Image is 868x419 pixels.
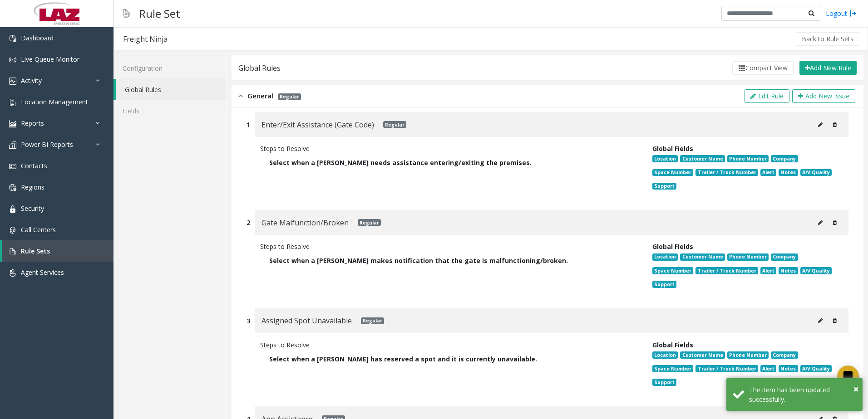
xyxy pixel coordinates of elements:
a: Rule Sets [2,240,113,262]
div: 2 [247,218,250,227]
div: 3 [247,316,250,326]
span: Activity [21,76,42,85]
span: Location [652,253,678,261]
span: Support [652,183,676,190]
span: Space Number [652,267,693,274]
img: opened [238,91,243,101]
span: Assigned Spot Unavailable [261,315,352,326]
img: 'icon' [9,141,16,149]
span: Notes [779,365,798,372]
img: 'icon' [9,269,16,277]
span: Phone Number [727,351,769,359]
span: General [247,91,273,101]
span: Global Fields [652,242,693,251]
span: Gate Malfunction/Broken [261,217,349,229]
img: logout [849,9,857,18]
div: Steps to Resolve [260,242,639,251]
span: Alert [760,365,776,372]
span: Customer Name [680,155,725,162]
span: Reports [21,119,44,127]
div: Steps to Resolve [260,144,639,153]
a: Global Rules [116,79,227,100]
button: Back to Rule Sets [796,32,859,46]
button: Add New Issue [792,89,855,103]
span: Notes [779,267,798,274]
span: × [853,383,858,395]
span: Enter/Exit Assistance (Gate Code) [261,119,374,131]
span: Phone Number [727,155,769,162]
img: 'icon' [9,205,16,213]
span: Agent Services [21,268,64,277]
span: Power BI Reports [21,140,73,149]
span: Location [652,351,678,359]
span: Company [771,155,798,162]
span: Location [652,155,678,162]
a: Logout [826,9,857,18]
span: Regular [278,93,301,100]
span: Company [771,253,798,261]
span: Regular [361,317,384,324]
span: Support [652,281,676,288]
span: Regular [383,121,406,128]
div: Steps to Resolve [260,340,639,350]
button: Edit Rule [745,89,789,103]
button: Close [853,382,858,396]
img: 'icon' [9,163,16,170]
span: Location Management [21,97,88,106]
span: Dashboard [21,34,54,42]
b: Select when a [PERSON_NAME] makes notification that the gate is malfunctioning/broken. [269,256,568,265]
span: Call Centers [21,225,56,234]
span: Customer Name [680,253,725,261]
span: Company [771,351,798,359]
span: A/V Quality [800,169,832,176]
span: Space Number [652,365,693,372]
span: Contacts [21,161,47,170]
b: Select when a [PERSON_NAME] needs assistance entering/exiting the premises. [269,158,532,167]
span: Trailer / Truck Number [695,365,758,372]
span: Alert [760,267,776,274]
img: 'icon' [9,248,16,255]
span: Security [21,204,44,213]
div: Freight Ninja [123,33,168,45]
span: Customer Name [680,351,725,359]
a: Configuration [113,58,227,79]
button: Add New Rule [799,61,857,75]
span: Regular [358,219,381,226]
span: Live Queue Monitor [21,55,79,63]
div: Global Rules [238,62,281,74]
img: 'icon' [9,56,16,63]
span: Trailer / Truck Number [695,169,758,176]
span: Regions [21,183,44,191]
a: Fields [113,100,227,122]
img: pageIcon [123,2,130,24]
img: 'icon' [9,184,16,191]
div: 1 [247,120,250,129]
span: Phone Number [727,253,769,261]
img: 'icon' [9,99,16,106]
img: 'icon' [9,120,16,127]
h3: Rule Set [134,2,185,24]
span: Notes [779,169,798,176]
button: Compact View [732,61,794,75]
span: Trailer / Truck Number [695,267,758,274]
span: Global Fields [652,144,693,153]
span: Global Fields [652,341,693,349]
span: Space Number [652,169,693,176]
div: The item has been updated successfully. [749,385,856,404]
span: Support [652,379,676,386]
b: Select when a [PERSON_NAME] has reserved a spot and it is currently unavailable. [269,355,537,363]
span: Alert [760,169,776,176]
span: A/V Quality [800,365,832,372]
img: 'icon' [9,35,16,42]
img: 'icon' [9,227,16,234]
img: 'icon' [9,78,16,85]
span: A/V Quality [800,267,832,274]
span: Rule Sets [21,247,50,255]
